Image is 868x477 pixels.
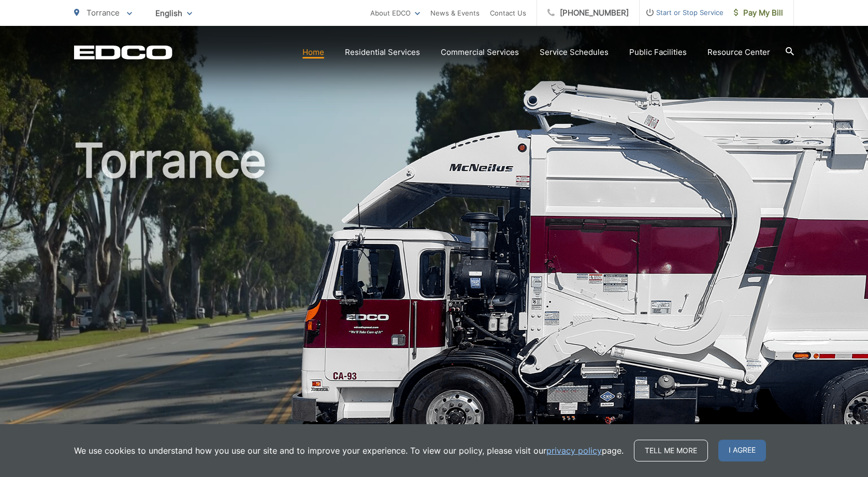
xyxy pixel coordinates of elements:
[148,4,200,22] span: English
[490,7,526,19] a: Contact Us
[734,7,783,19] span: Pay My Bill
[302,46,324,59] a: Home
[629,46,687,59] a: Public Facilities
[546,444,602,457] a: privacy policy
[74,45,172,60] a: EDCD logo. Return to the homepage.
[74,444,624,457] p: We use cookies to understand how you use our site and to improve your experience. To view our pol...
[707,46,770,59] a: Resource Center
[345,46,420,59] a: Residential Services
[430,7,480,19] a: News & Events
[718,440,766,461] span: I agree
[86,8,120,18] span: Torrance
[370,7,420,19] a: About EDCO
[441,46,519,59] a: Commercial Services
[540,46,609,59] a: Service Schedules
[634,440,708,461] a: Tell me more
[74,135,794,462] h1: Torrance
